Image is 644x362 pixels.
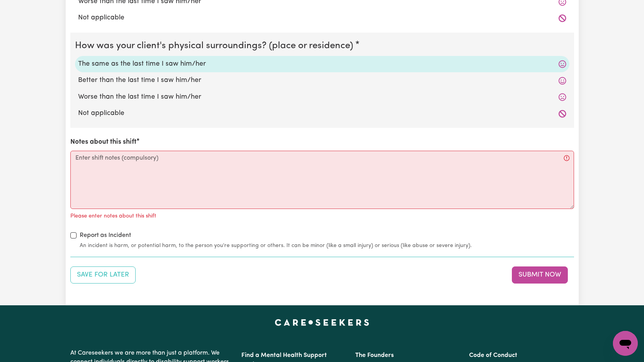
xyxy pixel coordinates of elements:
[78,75,566,85] label: Better than the last time I saw him/her
[70,212,156,221] p: Please enter notes about this shift
[75,39,356,53] legend: How was your client's physical surroundings? (place or residence)
[78,108,566,118] label: Not applicable
[275,319,369,325] a: Careseekers home page
[469,352,517,359] a: Code of Conduct
[70,137,136,147] label: Notes about this shift
[613,331,638,356] iframe: Button to launch messaging window, conversation in progress
[70,266,136,284] button: Save your job report
[355,352,394,359] a: The Founders
[78,59,566,69] label: The same as the last time I saw him/her
[80,231,131,240] label: Report as Incident
[78,13,566,23] label: Not applicable
[512,266,568,284] button: Submit your job report
[78,92,566,102] label: Worse than the last time I saw him/her
[80,242,574,250] small: An incident is harm, or potential harm, to the person you're supporting or others. It can be mino...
